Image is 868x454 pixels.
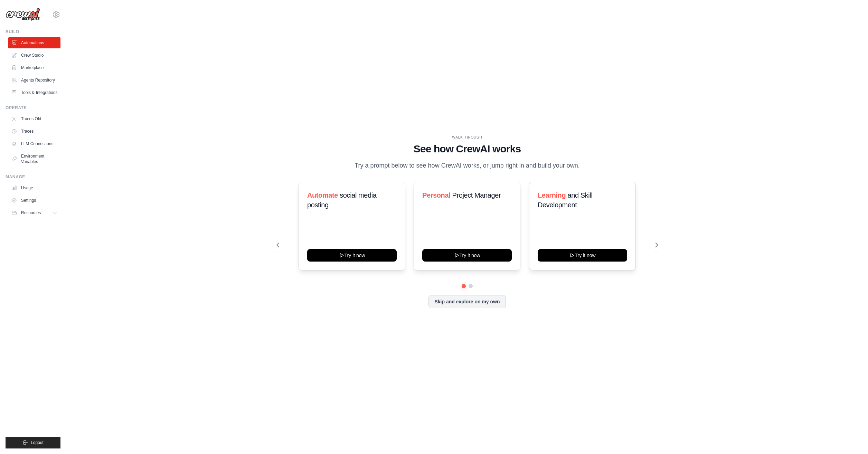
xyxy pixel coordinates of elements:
a: Settings [8,195,60,206]
a: Marketplace [8,62,60,73]
button: Try it now [538,249,627,262]
span: social media posting [307,191,377,209]
span: Resources [21,210,41,216]
img: Logo [6,8,40,21]
a: Usage [8,182,60,193]
span: and Skill Development [538,191,592,209]
a: Traces Old [8,113,60,124]
button: Skip and explore on my own [428,295,506,308]
a: Traces [8,126,60,137]
h1: See how CrewAI works [276,143,658,155]
a: Environment Variables [8,151,60,167]
span: Logout [31,440,44,445]
button: Resources [8,207,60,218]
p: Try a prompt below to see how CrewAI works, or jump right in and build your own. [351,161,583,171]
span: Project Manager [452,191,501,199]
div: Build [6,29,60,35]
span: Personal [422,191,450,199]
div: Manage [6,174,60,180]
button: Logout [6,437,60,448]
span: Automate [307,191,338,199]
a: LLM Connections [8,138,60,149]
a: Crew Studio [8,50,60,61]
div: WALKTHROUGH [276,135,658,140]
iframe: Chat Widget [833,421,868,454]
button: Try it now [422,249,512,262]
a: Agents Repository [8,75,60,86]
a: Tools & Integrations [8,87,60,98]
span: Learning [538,191,566,199]
a: Automations [8,37,60,48]
button: Try it now [307,249,397,262]
div: Operate [6,105,60,111]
